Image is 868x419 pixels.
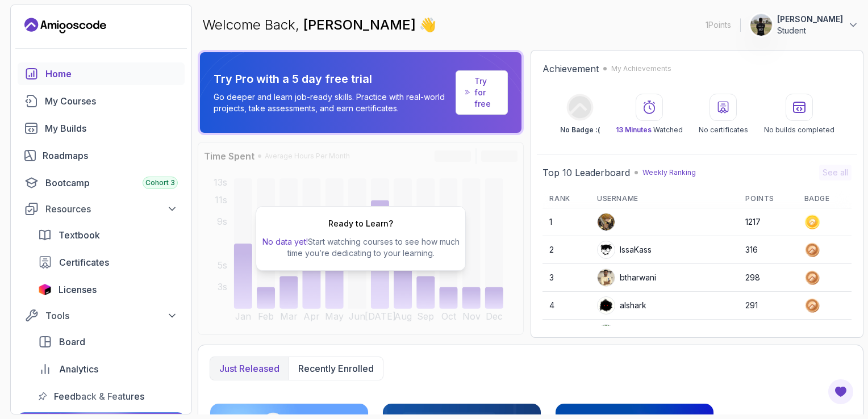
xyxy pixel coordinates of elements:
[597,269,656,287] div: btharwani
[542,320,590,347] td: 5
[18,117,185,140] a: builds
[750,14,859,36] button: user profile image[PERSON_NAME]Student
[45,176,178,190] div: Bootcamp
[598,325,615,342] img: default monster avatar
[699,125,748,135] p: No certificates
[738,320,797,347] td: 260
[560,125,600,135] p: No Badge :(
[18,144,185,167] a: roadmaps
[598,269,615,286] img: user profile image
[738,236,797,264] td: 316
[764,125,834,135] p: No builds completed
[611,64,671,73] p: My Achievements
[45,309,178,322] div: Tools
[59,228,100,242] span: Textbook
[597,241,652,259] div: IssaKass
[31,385,185,408] a: feedback
[798,190,852,208] th: Badge
[45,202,178,216] div: Resources
[18,171,185,194] a: bootcamp
[706,19,731,31] p: 1 Points
[18,90,185,112] a: courses
[59,283,97,296] span: Licenses
[59,335,85,349] span: Board
[145,178,175,187] span: Cohort 3
[59,362,98,376] span: Analytics
[819,165,852,181] button: See all
[31,251,185,274] a: certificates
[419,15,437,35] span: 👋
[474,76,498,110] a: Try for free
[598,241,615,258] img: user profile image
[18,62,185,85] a: home
[542,166,630,179] h2: Top 10 Leaderboard
[45,121,178,135] div: My Builds
[456,70,508,115] a: Try for free
[31,278,185,301] a: licenses
[38,284,52,295] img: jetbrains icon
[542,190,590,208] th: Rank
[590,190,738,208] th: Username
[219,362,279,375] p: Just released
[738,292,797,320] td: 291
[542,292,590,320] td: 4
[31,358,185,380] a: analytics
[328,218,393,229] h2: Ready to Learn?
[298,362,374,375] p: Recently enrolled
[616,125,652,134] span: 13 Minutes
[777,25,843,36] p: Student
[18,305,185,326] button: Tools
[738,190,797,208] th: Points
[289,357,383,380] button: Recently enrolled
[303,16,419,33] span: [PERSON_NAME]
[642,168,696,177] p: Weekly Ranking
[24,16,106,35] a: Landing page
[45,94,178,108] div: My Courses
[598,213,615,231] img: user profile image
[18,199,185,219] button: Resources
[542,236,590,264] td: 2
[214,91,451,114] p: Go deeper and learn job-ready skills. Practice with real-world projects, take assessments, and ea...
[54,389,144,403] span: Feedback & Features
[261,236,461,259] p: Start watching courses to see how much time you’re dedicating to your learning.
[202,16,436,34] p: Welcome Back,
[262,237,308,246] span: No data yet!
[59,255,109,269] span: Certificates
[827,378,854,405] button: Open Feedback Button
[43,149,178,162] div: Roadmaps
[597,324,661,342] div: kzanxavier
[777,14,843,25] p: [PERSON_NAME]
[598,297,615,314] img: user profile image
[45,67,178,81] div: Home
[31,330,185,353] a: board
[214,71,451,87] p: Try Pro with a 5 day free trial
[750,14,772,36] img: user profile image
[31,224,185,246] a: textbook
[542,62,599,76] h2: Achievement
[738,264,797,292] td: 298
[738,208,797,236] td: 1217
[597,296,646,315] div: alshark
[616,125,683,135] p: Watched
[542,208,590,236] td: 1
[210,357,289,380] button: Just released
[542,264,590,292] td: 3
